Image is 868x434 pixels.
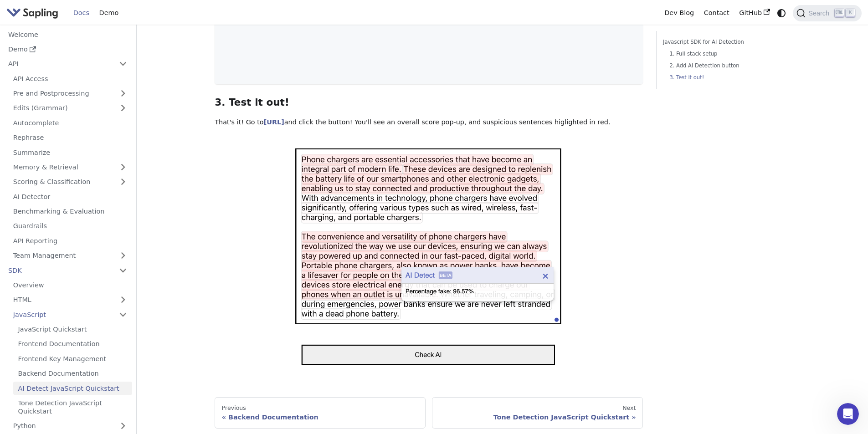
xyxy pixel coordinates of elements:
a: Javascript SDK for AI Detection [663,38,786,46]
nav: Docs pages [215,397,643,428]
div: Tone Detection JavaScript Quickstart [439,413,636,421]
a: Frontend Key Management [13,352,132,365]
a: Frontend Documentation [13,337,132,351]
a: Benchmarking & Evaluation [8,205,132,218]
div: Backend Documentation [222,413,419,421]
a: AI Detector [8,190,132,203]
a: Tone Detection JavaScript Quickstart [13,397,132,418]
div: Next [439,404,636,412]
a: Sapling.ai [6,6,62,20]
a: Memory & Retrieval [8,161,132,174]
a: API Access [8,72,132,85]
a: Contact [699,6,734,20]
a: PreviousBackend Documentation [215,397,426,428]
iframe: Intercom live chat [837,403,859,425]
a: Python [8,419,132,433]
a: AI Detect JavaScript Quickstart [13,382,132,395]
a: Autocomplete [8,116,132,129]
a: Edits (Grammar) [8,102,132,115]
button: Search (Ctrl+K) [793,5,861,21]
a: GitHub [734,6,775,20]
a: 1. Full-stack setup [669,50,783,58]
a: Overview [8,279,132,292]
button: Collapse sidebar category 'API' [114,57,132,71]
a: NextTone Detection JavaScript Quickstart [432,397,643,428]
a: Dev Blog [659,6,699,20]
a: 2. Add AI Detection button [669,61,783,70]
a: HTML [8,293,132,306]
a: Summarize [8,146,132,159]
a: Scoring & Classification [8,175,132,189]
span: Search [806,10,835,17]
a: JavaScript Quickstart [13,323,132,336]
a: Pre and Postprocessing [8,87,132,100]
a: API Reporting [8,234,132,247]
a: SDK [3,264,114,277]
a: Team Management [8,249,132,262]
h3: 3. Test it out! [215,97,643,109]
a: Demo [3,43,132,56]
a: Guardrails [8,220,132,233]
a: Demo [94,6,123,20]
div: Previous [222,404,419,412]
a: Welcome [3,28,132,41]
button: Switch between dark and light mode (currently system mode) [775,6,788,20]
a: Backend Documentation [13,367,132,380]
img: ai_detect_sdk_2.png [290,141,568,373]
p: That's it! Go to and click the button! You'll see an overall score pop-up, and suspicious sentenc... [215,117,643,128]
a: Docs [68,6,94,20]
button: Collapse sidebar category 'SDK' [114,264,132,277]
a: Rephrase [8,131,132,144]
a: [URL] [264,118,284,126]
a: API [3,57,114,71]
a: 3. Test it out! [669,73,783,82]
a: JavaScript [8,308,132,321]
kbd: K [846,9,855,17]
img: Sapling.ai [6,6,58,20]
